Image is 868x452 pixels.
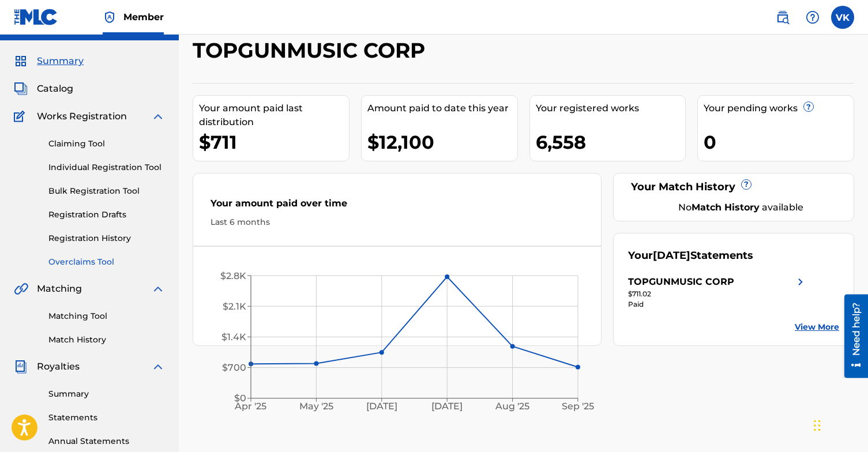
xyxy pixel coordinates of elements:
[14,360,28,374] img: Royalties
[211,216,584,228] div: Last 6 months
[37,110,127,123] span: Works Registration
[151,282,165,296] img: expand
[628,299,807,310] div: Paid
[536,101,686,115] div: Your registered works
[220,270,246,281] tspan: $2.8K
[235,401,267,412] tspan: Apr '25
[48,412,165,424] a: Statements
[37,82,73,96] span: Catalog
[48,232,165,244] a: Registration History
[14,110,29,123] img: Works Registration
[742,180,751,189] span: ?
[234,393,246,404] tspan: $0
[367,129,517,155] div: $12,100
[223,301,246,312] tspan: $2.1K
[495,401,529,412] tspan: Aug '25
[628,248,753,263] div: Your Statements
[804,102,813,111] span: ?
[14,82,73,96] a: CatalogCatalog
[628,289,807,299] div: $711.02
[151,110,165,123] img: expand
[536,129,686,155] div: 6,558
[810,397,868,452] div: Виджет чата
[299,401,333,412] tspan: May '25
[48,334,165,346] a: Match History
[48,388,165,400] a: Summary
[48,161,165,174] a: Individual Registration Tool
[37,360,80,374] span: Royalties
[704,101,854,115] div: Your pending works
[801,6,824,29] div: Help
[37,282,82,296] span: Matching
[653,249,690,262] span: [DATE]
[831,6,854,29] div: User Menu
[628,275,807,310] a: TOPGUNMUSIC CORPright chevron icon$711.02Paid
[13,8,28,61] div: Need help?
[48,209,165,221] a: Registration Drafts
[366,401,397,412] tspan: [DATE]
[14,282,28,296] img: Matching
[123,10,164,24] span: Member
[814,408,821,443] div: Перетащить
[48,435,165,447] a: Annual Statements
[48,138,165,150] a: Claiming Tool
[642,201,839,214] div: No available
[37,54,84,68] span: Summary
[431,401,463,412] tspan: [DATE]
[199,129,349,155] div: $711
[14,54,84,68] a: SummarySummary
[151,360,165,374] img: expand
[628,275,734,289] div: TOPGUNMUSIC CORP
[771,6,794,29] a: Public Search
[14,54,28,68] img: Summary
[692,202,760,213] strong: Match History
[14,9,58,25] img: MLC Logo
[48,256,165,268] a: Overclaims Tool
[562,401,594,412] tspan: Sep '25
[221,332,246,342] tspan: $1.4K
[199,101,349,129] div: Your amount paid last distribution
[794,275,807,289] img: right chevron icon
[704,129,854,155] div: 0
[103,10,117,24] img: Top Rightsholder
[193,37,431,63] h2: TOPGUNMUSIC CORP
[222,362,246,373] tspan: $700
[14,82,28,96] img: Catalog
[367,101,517,115] div: Amount paid to date this year
[776,10,790,24] img: search
[795,321,839,333] a: View More
[810,397,868,452] iframe: Chat Widget
[836,295,868,378] iframe: Resource Center
[628,179,839,195] div: Your Match History
[211,197,584,216] div: Your amount paid over time
[806,10,820,24] img: help
[48,310,165,322] a: Matching Tool
[48,185,165,197] a: Bulk Registration Tool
